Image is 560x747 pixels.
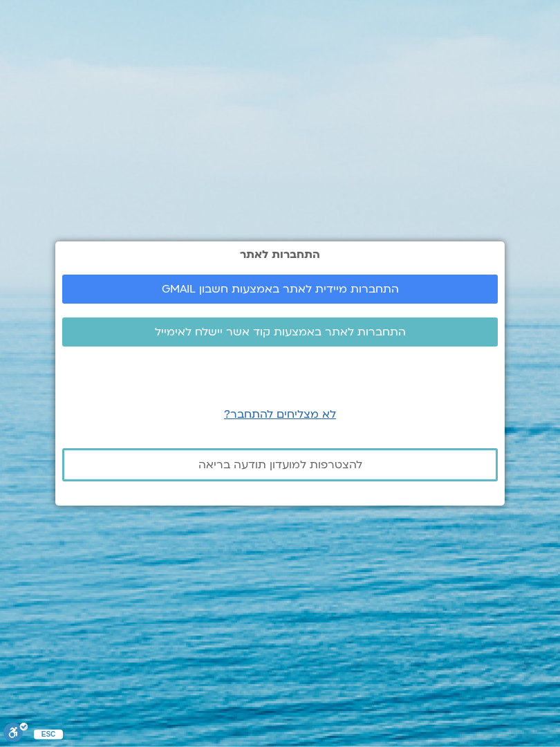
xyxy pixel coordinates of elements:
span: להצטרפות למועדון תודעה בריאה [198,459,362,471]
span: התחברות מיידית לאתר באמצעות חשבון GMAIL [162,283,399,295]
a: התחברות מיידית לאתר באמצעות חשבון GMAIL [62,275,498,304]
a: לא מצליחים להתחבר? [224,407,336,422]
h2: התחברות לאתר [62,248,498,261]
a: להצטרפות למועדון תודעה בריאה [62,448,498,481]
a: התחברות לאתר באמצעות קוד אשר יישלח לאימייל [62,317,498,347]
span: התחברות לאתר באמצעות קוד אשר יישלח לאימייל [155,326,406,338]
